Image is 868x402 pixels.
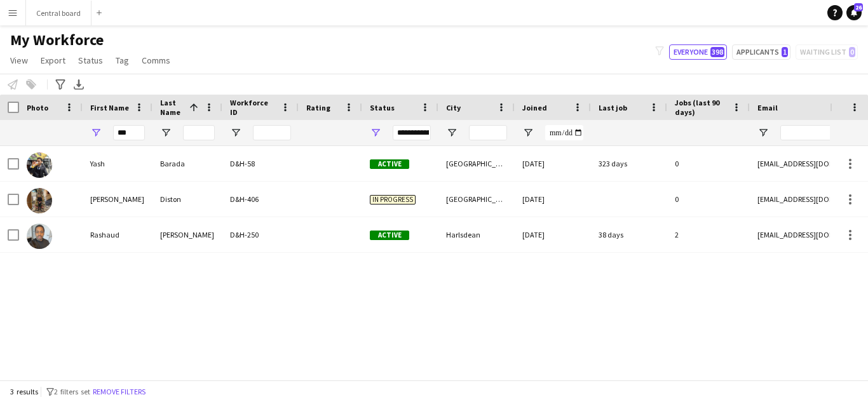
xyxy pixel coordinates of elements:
button: Open Filter Menu [522,127,534,138]
span: 26 [854,3,863,11]
div: [DATE] [515,146,591,181]
div: [DATE] [515,182,591,217]
a: Export [36,52,71,69]
span: Active [370,231,409,240]
a: 26 [846,5,862,20]
a: Comms [137,52,175,69]
div: Harlsdean [438,217,515,252]
span: In progress [370,195,416,204]
a: Tag [111,52,134,69]
div: Rashaud [83,217,153,252]
div: [PERSON_NAME] [153,217,222,252]
input: Last Name Filter Input [183,125,215,140]
span: 1 [782,47,788,57]
span: Tag [116,55,129,66]
span: 398 [710,47,724,57]
div: 0 [667,146,750,181]
button: Everyone398 [669,44,727,60]
a: View [5,52,33,69]
app-action-btn: Advanced filters [53,77,68,92]
div: [GEOGRAPHIC_DATA] [438,146,515,181]
span: City [446,103,461,112]
img: Rashaud McBain [27,224,52,249]
span: Comms [142,55,170,66]
div: Yash [83,146,153,181]
div: D&H-406 [222,182,299,217]
button: Open Filter Menu [757,127,769,138]
div: [DATE] [515,217,591,252]
span: Workforce ID [230,98,276,117]
div: [PERSON_NAME] [83,182,153,217]
span: Status [370,103,395,112]
span: My Workforce [10,30,104,50]
input: City Filter Input [469,125,507,140]
button: Central board [26,1,92,25]
div: Diston [153,182,222,217]
span: View [10,55,28,66]
div: [GEOGRAPHIC_DATA] [438,182,515,217]
input: Workforce ID Filter Input [253,125,291,140]
a: Status [73,52,108,69]
div: D&H-250 [222,217,299,252]
span: Joined [522,103,547,112]
span: Email [757,103,778,112]
div: 0 [667,182,750,217]
div: 2 [667,217,750,252]
app-action-btn: Export XLSX [71,77,86,92]
span: First Name [90,103,129,112]
span: Status [78,55,103,66]
button: Open Filter Menu [160,127,172,138]
div: Barada [153,146,222,181]
span: Last Name [160,98,184,117]
span: Rating [306,103,330,112]
span: Last job [599,103,627,112]
span: Jobs (last 90 days) [675,98,727,117]
button: Open Filter Menu [230,127,241,138]
div: D&H-58 [222,146,299,181]
button: Applicants1 [732,44,790,60]
div: 38 days [591,217,667,252]
button: Open Filter Menu [370,127,381,138]
span: Active [370,159,409,169]
button: Open Filter Menu [446,127,458,138]
input: Joined Filter Input [545,125,583,140]
input: First Name Filter Input [113,125,145,140]
span: Photo [27,103,48,112]
div: 323 days [591,146,667,181]
span: 2 filters set [54,387,90,396]
button: Open Filter Menu [90,127,102,138]
span: Export [41,55,65,66]
img: Yash Barada [27,152,52,178]
button: Remove filters [90,385,148,399]
img: Ashley Diston [27,188,52,213]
